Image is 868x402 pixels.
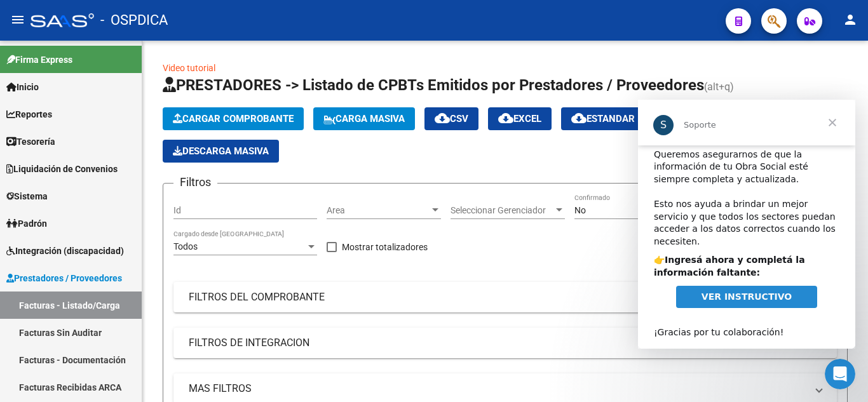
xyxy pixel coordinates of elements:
mat-icon: menu [10,12,25,27]
span: Seleccionar Gerenciador [451,205,553,216]
button: Cargar Comprobante [163,107,304,130]
button: Estandar [561,107,645,130]
button: Descarga Masiva [163,140,279,163]
mat-panel-title: FILTROS DE INTEGRACION [189,336,806,350]
mat-expansion-panel-header: FILTROS DEL COMPROBANTE [173,282,837,312]
span: (alt+q) [704,81,734,93]
mat-panel-title: MAS FILTROS [189,382,806,396]
span: Mostrar totalizadores [342,239,428,255]
span: Firma Express [6,53,72,67]
h3: Filtros [173,173,217,191]
iframe: Intercom live chat [825,359,855,389]
mat-icon: cloud_download [571,111,587,126]
mat-expansion-panel-header: FILTROS DE INTEGRACION [173,328,837,358]
span: Padrón [6,217,47,231]
mat-icon: cloud_download [435,111,450,126]
mat-icon: person [843,12,858,27]
mat-icon: cloud_download [498,111,513,126]
button: Carga Masiva [313,107,415,130]
span: Prestadores / Proveedores [6,271,122,285]
span: Inicio [6,80,39,94]
span: Integración (discapacidad) [6,244,124,258]
button: CSV [424,107,478,130]
span: Tesorería [6,135,55,149]
span: Cargar Comprobante [173,113,294,124]
span: Estandar [571,113,635,124]
app-download-masive: Descarga masiva de comprobantes (adjuntos) [163,140,279,163]
button: EXCEL [488,107,552,130]
iframe: Intercom live chat mensaje [638,100,855,349]
span: No [574,205,586,215]
span: - OSPDICA [100,6,168,34]
span: EXCEL [498,113,541,124]
mat-panel-title: FILTROS DEL COMPROBANTE [189,290,806,304]
span: Todos [173,241,198,251]
span: Area [327,205,430,216]
span: PRESTADORES -> Listado de CPBTs Emitidos por Prestadores / Proveedores [163,76,704,94]
div: ¡Gracias por tu colaboración! ​ [16,214,201,251]
span: Reportes [6,107,52,121]
span: Sistema [6,189,48,203]
span: CSV [435,113,468,124]
span: Descarga Masiva [173,145,269,157]
a: Video tutorial [163,63,215,73]
span: Carga Masiva [323,113,405,124]
span: Liquidación de Convenios [6,162,118,176]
